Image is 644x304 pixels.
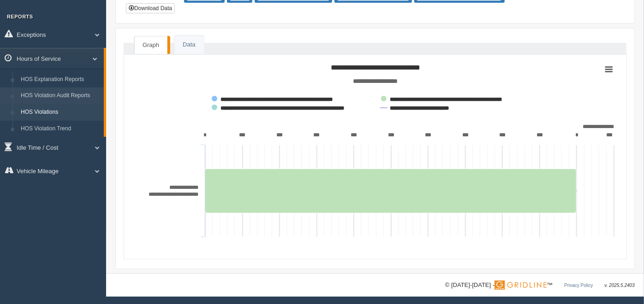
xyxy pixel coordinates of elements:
a: HOS Violations [17,104,104,121]
a: HOS Violation Audit Reports [17,88,104,104]
a: HOS Violation Trend [17,121,104,137]
span: v. 2025.5.2403 [605,283,635,288]
a: Graph [134,36,167,54]
img: Gridline [495,281,547,290]
a: Data [174,35,203,54]
div: © [DATE]-[DATE] - ™ [445,281,635,290]
a: Privacy Policy [564,283,593,288]
a: HOS Explanation Reports [17,71,104,88]
button: Download Data [126,3,175,13]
